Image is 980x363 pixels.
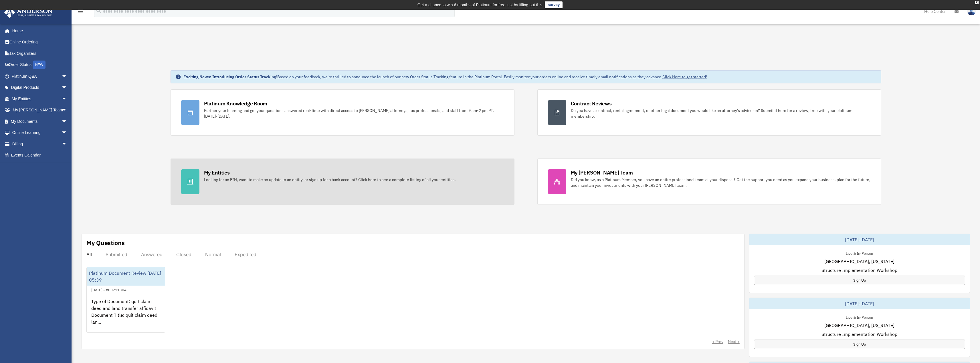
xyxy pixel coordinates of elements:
[417,1,543,8] div: Get a chance to win 6 months of Platinum for free just by filling out this
[545,1,563,8] a: survey
[205,252,221,257] div: Normal
[204,177,456,182] div: Looking for an EIN, want to make an update to an entity, or sign up for a bank account? Click her...
[62,93,73,105] span: arrow_drop_down
[62,82,73,94] span: arrow_drop_down
[754,276,965,285] a: Sign Up
[183,74,277,79] strong: Exciting News: Introducing Order Status Tracking!
[754,340,965,349] a: Sign Up
[4,59,76,71] a: Order StatusNEW
[537,89,881,136] a: Contract Reviews Do you have a contract, rental agreement, or other legal document you would like...
[176,252,191,257] div: Closed
[171,89,514,136] a: Platinum Knowledge Room Further your learning and get your questions answered real-time with dire...
[62,71,73,82] span: arrow_drop_down
[86,252,92,257] div: All
[841,250,878,256] div: Live & In-Person
[171,159,514,205] a: My Entities Looking for an EIN, want to make an update to an entity, or sign up for a bank accoun...
[749,298,970,309] div: [DATE]-[DATE]
[204,100,268,107] div: Platinum Knowledge Room
[3,7,54,18] img: Anderson Advisors Platinum Portal
[662,74,707,79] a: Click Here to get started!
[4,82,76,93] a: Digital Productsarrow_drop_down
[841,314,878,320] div: Live & In-Person
[4,150,76,161] a: Events Calendar
[4,116,76,127] a: My Documentsarrow_drop_down
[824,258,894,265] span: [GEOGRAPHIC_DATA], [US_STATE]
[4,48,76,59] a: Tax Organizers
[821,331,897,338] span: Structure Implementation Workshop
[183,74,707,80] div: Based on your feedback, we're thrilled to announce the launch of our new Order Status Tracking fe...
[537,159,881,205] a: My [PERSON_NAME] Team Did you know, as a Platinum Member, you have an entire professional team at...
[4,138,76,150] a: Billingarrow_drop_down
[33,61,45,69] div: NEW
[824,322,894,329] span: [GEOGRAPHIC_DATA], [US_STATE]
[96,8,102,14] i: search
[204,108,504,119] div: Further your learning and get your questions answered real-time with direct access to [PERSON_NAM...
[4,25,73,37] a: Home
[62,138,73,150] span: arrow_drop_down
[87,267,165,286] div: Platinum Document Review [DATE] 05:39
[571,169,633,176] div: My [PERSON_NAME] Team
[87,293,165,338] div: Type of Document: quit claim deed and land transfer affidavit Document Title: quit claim deed, la...
[106,252,127,257] div: Submitted
[4,37,76,48] a: Online Ordering
[62,105,73,116] span: arrow_drop_down
[967,7,976,15] img: User Pic
[821,267,897,274] span: Structure Implementation Workshop
[62,116,73,127] span: arrow_drop_down
[571,177,871,188] div: Did you know, as a Platinum Member, you have an entire professional team at your disposal? Get th...
[77,8,84,15] i: menu
[571,108,871,119] div: Do you have a contract, rental agreement, or other legal document you would like an attorney's ad...
[975,1,979,4] div: close
[62,127,73,139] span: arrow_drop_down
[86,267,165,333] a: Platinum Document Review [DATE] 05:39[DATE] - #00211304Type of Document: quit claim deed and land...
[77,10,84,15] a: menu
[86,238,125,247] div: My Questions
[571,100,612,107] div: Contract Reviews
[204,169,230,176] div: My Entities
[4,93,76,105] a: My Entitiesarrow_drop_down
[87,286,131,292] div: [DATE] - #00211304
[749,234,970,245] div: [DATE]-[DATE]
[4,105,76,116] a: My [PERSON_NAME] Teamarrow_drop_down
[235,252,256,257] div: Expedited
[141,252,163,257] div: Answered
[4,127,76,139] a: Online Learningarrow_drop_down
[4,71,76,82] a: Platinum Q&Aarrow_drop_down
